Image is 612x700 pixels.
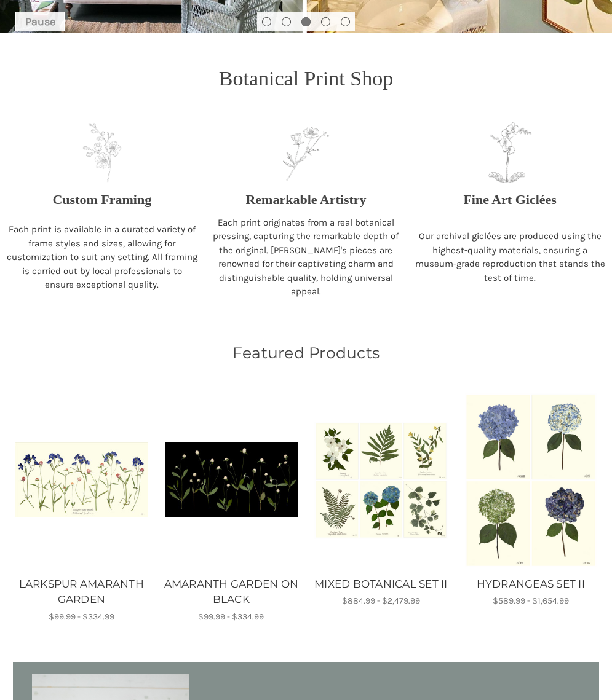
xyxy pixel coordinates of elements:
a: HYDRANGEAS SET II, Price range from $589.99 to $1,654.99 [464,392,598,567]
img: Unframed [15,442,148,517]
a: MIXED BOTANICAL SET II, Price range from $884.99 to $2,479.99 [314,392,448,567]
p: Remarkable Artistry [245,189,366,210]
button: Go to slide 1 of 5 [262,17,271,26]
span: Go to slide 3 of 5, active [302,33,310,34]
span: $99.99 - $334.99 [49,612,114,622]
a: AMARANTH GARDEN ON BLACK, Price range from $99.99 to $334.99 [165,392,298,567]
img: Unframed [314,422,448,539]
p: Our archival giclées are produced using the highest-quality materials, ensuring a museum-grade re... [415,229,606,285]
button: Go to slide 2 of 5 [282,17,291,26]
span: Go to slide 4 of 5 [322,33,330,34]
span: $99.99 - $334.99 [198,612,264,622]
a: MIXED BOTANICAL SET II, Price range from $884.99 to $2,479.99 [312,576,450,592]
h2: Featured Products [13,342,599,365]
button: Pause carousel [15,12,65,31]
p: Fine Art Giclées [463,189,557,210]
span: Go to slide 1 of 5 [263,33,271,34]
span: $884.99 - $2,479.99 [342,596,420,606]
a: LARKSPUR AMARANTH GARDEN, Price range from $99.99 to $334.99 [13,576,150,608]
img: Unframed [165,442,298,517]
p: Custom Framing [52,189,151,210]
p: Each print is available in a curated variety of frame styles and sizes, allowing for customizatio... [7,222,198,292]
button: Go to slide 5 of 5 [341,17,350,26]
a: AMARANTH GARDEN ON BLACK, Price range from $99.99 to $334.99 [163,576,300,608]
span: Go to slide 5 of 5 [341,33,349,34]
button: Go to slide 3 of 5, active [301,17,311,26]
span: $589.99 - $1,654.99 [493,596,569,606]
span: Go to slide 2 of 5 [282,33,290,34]
p: Botanical Print Shop [219,63,393,94]
a: HYDRANGEAS SET II, Price range from $589.99 to $1,654.99 [463,576,600,592]
button: Go to slide 4 of 5 [321,17,330,26]
img: Unframed [464,393,598,568]
a: LARKSPUR AMARANTH GARDEN, Price range from $99.99 to $334.99 [15,392,148,567]
p: Each print originates from a real botanical pressing, capturing the remarkable depth of the origi... [210,216,402,299]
